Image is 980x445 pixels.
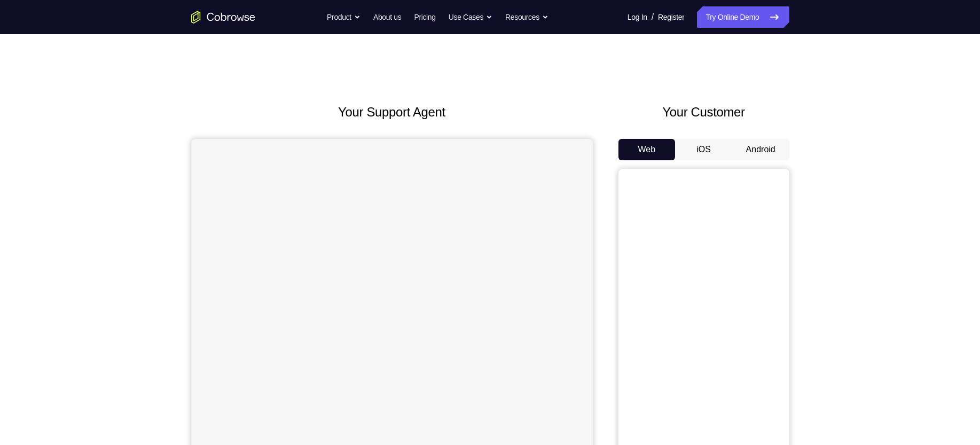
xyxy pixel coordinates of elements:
[191,11,255,24] a: Go to the home page
[414,6,435,28] a: Pricing
[505,6,548,28] button: Resources
[628,6,647,28] a: Log In
[652,11,654,24] span: /
[658,6,684,28] a: Register
[675,139,732,160] button: iOS
[191,103,593,122] h2: Your Support Agent
[373,6,401,28] a: About us
[618,139,676,160] button: Web
[449,6,492,28] button: Use Cases
[697,6,789,28] a: Try Online Demo
[732,139,789,160] button: Android
[618,103,789,122] h2: Your Customer
[327,6,360,28] button: Product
